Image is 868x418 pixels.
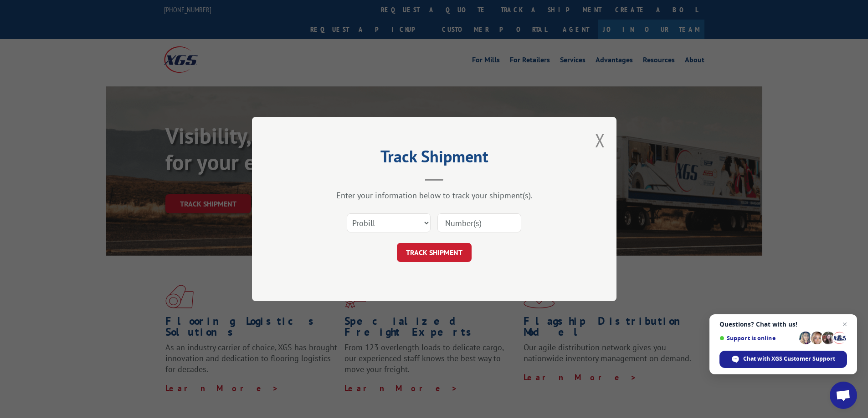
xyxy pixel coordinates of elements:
span: Questions? Chat with us! [719,321,847,328]
div: Enter your information below to track your shipment(s). [298,190,571,201]
div: Open chat [830,382,857,409]
input: Number(s) [437,213,521,232]
button: Close modal [595,128,605,152]
span: Support is online [719,335,796,342]
span: Chat with XGS Customer Support [743,355,835,363]
span: Close chat [839,319,850,330]
div: Chat with XGS Customer Support [719,351,847,368]
button: TRACK SHIPMENT [397,243,472,262]
h2: Track Shipment [298,150,571,167]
